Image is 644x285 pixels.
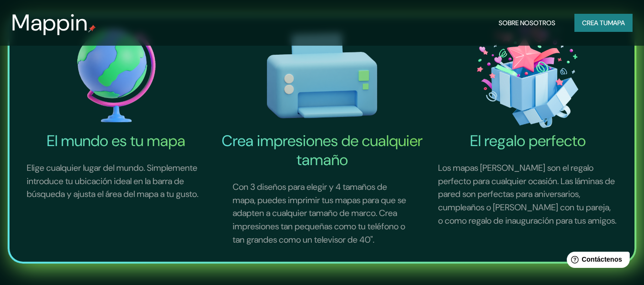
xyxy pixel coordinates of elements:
[495,14,559,32] button: Sobre nosotros
[427,20,629,131] img: El icono del regalo perfecto
[608,19,625,27] font: mapa
[11,8,88,38] font: Mappin
[222,131,423,170] font: Crea impresiones de cualquier tamaño
[233,181,406,245] font: Con 3 diseños para elegir y 4 tamaños de mapa, puedes imprimir tus mapas para que se adapten a cu...
[559,248,634,275] iframe: Lanzador de widgets de ayuda
[47,131,185,151] font: El mundo es tu mapa
[88,25,96,32] img: pin de mapeo
[574,14,633,32] button: Crea tumapa
[470,131,586,151] font: El regalo perfecto
[15,20,217,131] img: El mundo es tu icono de mapa
[499,19,555,27] font: Sobre nosotros
[582,19,608,27] font: Crea tu
[27,162,198,200] font: Elige cualquier lugar del mundo. Simplemente introduce tu ubicación ideal en la barra de búsqueda...
[438,162,616,226] font: Los mapas [PERSON_NAME] son el regalo perfecto para cualquier ocasión. Las láminas de pared son p...
[221,20,423,131] img: Crea impresiones de cualquier tamaño-icono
